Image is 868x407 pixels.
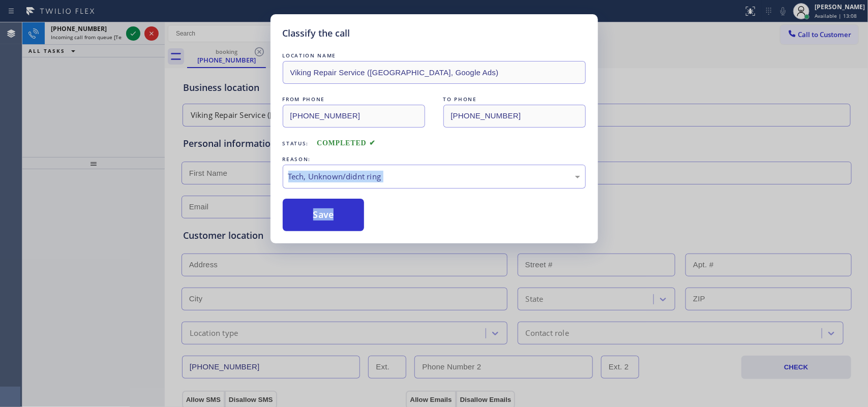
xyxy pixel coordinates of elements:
input: To phone [443,105,586,128]
span: COMPLETED [317,139,376,147]
div: LOCATION NAME [283,50,586,61]
input: From phone [283,105,425,128]
h5: Classify the call [283,26,350,40]
span: Status: [283,140,309,147]
div: REASON: [283,154,586,165]
div: Tech, Unknown/didnt ring [288,171,580,182]
div: FROM PHONE [283,94,425,105]
button: Save [283,199,365,231]
div: TO PHONE [443,94,586,105]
